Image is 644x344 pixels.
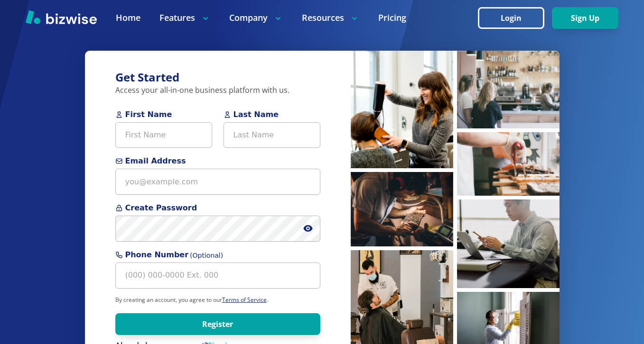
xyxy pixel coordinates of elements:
[457,199,560,288] img: Man working on laptop
[26,10,97,24] img: Bizwise Logo
[190,251,223,261] span: (Optional)
[116,12,140,24] a: Home
[224,122,320,148] input: Last Name
[351,51,453,168] img: Hairstylist blow drying hair
[159,12,210,24] p: Features
[478,7,544,29] button: Login
[378,12,406,24] a: Pricing
[115,296,320,304] p: By creating an account, you agree to our .
[457,132,560,196] img: Pastry chef making pastries
[351,172,453,246] img: Man inspecting coffee beans
[115,155,320,167] span: Email Address
[478,14,552,23] a: Login
[222,296,267,304] a: Terms of Service
[115,109,212,120] span: First Name
[302,12,359,24] p: Resources
[115,70,320,85] h3: Get Started
[115,122,212,148] input: First Name
[115,202,320,214] span: Create Password
[115,263,320,289] input: (000) 000-0000 Ext. 000
[115,313,320,335] button: Register
[115,249,320,261] span: Phone Number
[115,169,320,195] input: you@example.com
[552,14,618,23] a: Sign Up
[115,85,320,96] p: Access your all-in-one business platform with us.
[552,7,618,29] button: Sign Up
[229,12,283,24] p: Company
[457,51,560,128] img: People waiting at coffee bar
[224,109,320,120] span: Last Name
